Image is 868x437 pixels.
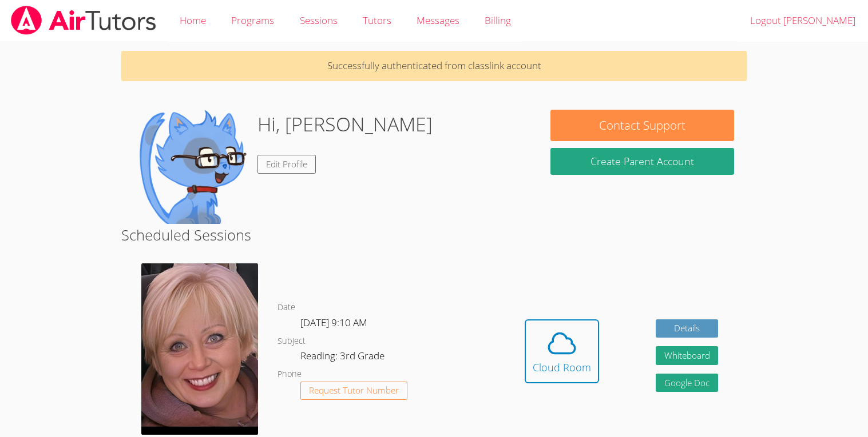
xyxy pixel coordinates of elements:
[121,224,746,246] h2: Scheduled Sessions
[656,319,719,338] a: Details
[525,319,599,383] button: Cloud Room
[278,334,306,348] dt: Subject
[417,14,459,27] span: Messages
[300,348,387,367] dd: Reading: 3rd Grade
[300,382,407,400] button: Request Tutor Number
[10,6,157,35] img: airtutors_banner-c4298cdbf04f3fff15de1276eac7730deb9818008684d7c2e4769d2f7ddbe033.png
[278,300,295,315] dt: Date
[300,316,367,329] span: [DATE] 9:10 AM
[121,51,746,81] p: Successfully authenticated from classlink account
[257,155,316,174] a: Edit Profile
[533,359,591,375] div: Cloud Room
[550,148,734,175] button: Create Parent Account
[257,110,433,139] h1: Hi, [PERSON_NAME]
[141,263,258,435] img: IMG_2077.jpg
[656,374,719,392] a: Google Doc
[134,110,248,224] img: default.png
[550,110,734,141] button: Contact Support
[656,346,719,365] button: Whiteboard
[278,367,302,382] dt: Phone
[309,386,399,395] span: Request Tutor Number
